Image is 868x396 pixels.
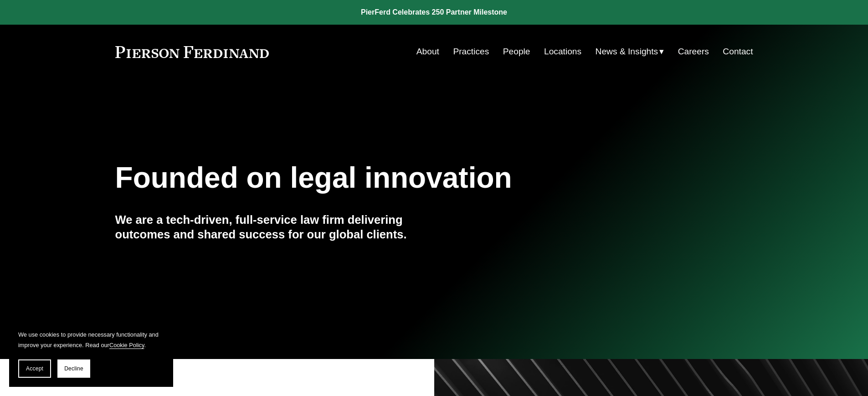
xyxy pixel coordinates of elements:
[453,43,489,60] a: Practices
[26,365,43,372] span: Accept
[115,212,434,242] h4: We are a tech-driven, full-service law firm delivering outcomes and shared success for our global...
[9,320,173,387] section: Cookie banner
[64,365,83,372] span: Decline
[115,161,647,195] h1: Founded on legal innovation
[109,342,144,348] a: Cookie Policy
[503,43,530,60] a: People
[723,43,753,60] a: Contact
[416,43,439,60] a: About
[18,329,164,350] p: We use cookies to provide necessary functionality and improve your experience. Read our .
[596,43,664,60] a: folder dropdown
[596,44,658,60] span: News & Insights
[544,43,581,60] a: Locations
[57,359,90,378] button: Decline
[18,359,51,378] button: Accept
[678,43,709,60] a: Careers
